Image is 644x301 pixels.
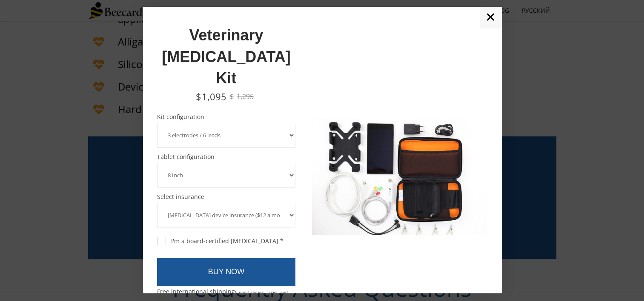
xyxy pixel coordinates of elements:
span: Veterinary [MEDICAL_DATA] Kit [162,26,291,87]
span: Kit configuration [157,114,296,120]
span: 1,295 [237,92,254,101]
span: Tablet configuration [157,154,296,160]
select: Select insurance [157,203,296,227]
a: BUY NOW [157,258,296,286]
div: I'm a board-certified [MEDICAL_DATA] * [157,237,283,245]
select: Tablet configuration [157,163,296,187]
span: $ [196,90,201,103]
a: ✕ [480,7,501,28]
span: 1,095 [202,90,226,103]
select: Kit configuration [157,123,296,148]
span: Select insurance [157,194,296,200]
span: $ [230,92,234,101]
